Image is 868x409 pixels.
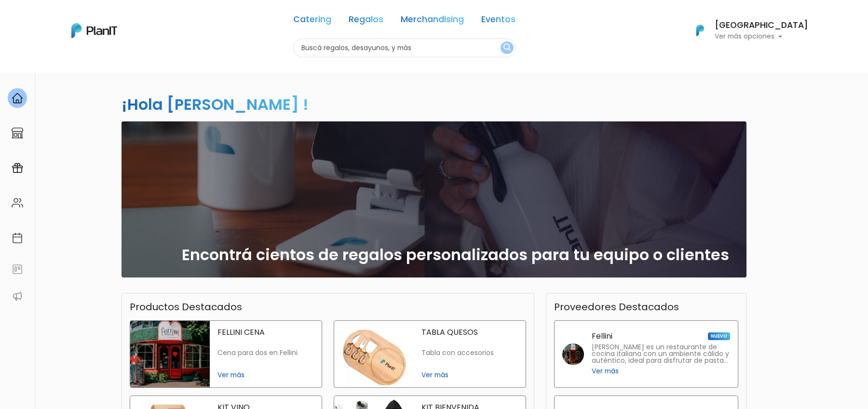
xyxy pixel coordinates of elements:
[182,246,729,264] h2: Encontrá cientos de regalos personalizados para tu equipo o clientes
[708,332,730,340] span: NUEVO
[562,343,584,365] img: fellini
[690,20,711,41] img: PlanIt Logo
[71,23,117,38] img: PlanIt Logo
[421,329,518,336] p: TABLA QUESOS
[12,197,23,209] img: people-662611757002400ad9ed0e3c099ab2801c6687ba6c219adb57efc949bc21e19d.svg
[334,320,526,388] a: tabla quesos TABLA QUESOS Tabla con accesorios Ver más
[715,21,808,30] h6: [GEOGRAPHIC_DATA]
[592,332,612,340] p: Fellini
[401,15,464,27] a: Merchandising
[421,349,518,357] p: Tabla con accesorios
[217,349,314,357] p: Cena para dos en Fellini
[554,320,738,388] a: Fellini NUEVO [PERSON_NAME] es un restaurante de cocina italiana con un ambiente cálido y auténti...
[122,93,309,115] h2: ¡Hola [PERSON_NAME] !
[130,320,322,388] a: fellini cena FELLINI CENA Cena para dos en Fellini Ver más
[592,366,619,376] span: Ver más
[592,344,730,364] p: [PERSON_NAME] es un restaurante de cocina italiana con un ambiente cálido y auténtico, ideal para...
[684,18,808,43] button: PlanIt Logo [GEOGRAPHIC_DATA] Ver más opciones
[217,329,314,336] p: FELLINI CENA
[12,290,23,302] img: partners-52edf745621dab592f3b2c58e3bca9d71375a7ef29c3b500c9f145b62cc070d4.svg
[12,127,23,139] img: marketplace-4ceaa7011d94191e9ded77b95e3339b90024bf715f7c57f8cf31f2d8c509eaba.svg
[217,370,314,380] span: Ver más
[503,43,511,53] img: search_button-432b6d5273f82d61273b3651a40e1bd1b912527efae98b1b7a1b2c0702e16a8d.svg
[421,370,518,380] span: Ver más
[554,301,679,313] h3: Proveedores Destacados
[481,15,515,27] a: Eventos
[349,15,383,27] a: Regalos
[293,15,331,27] a: Catering
[334,321,414,387] img: tabla quesos
[293,39,515,57] input: Buscá regalos, desayunos, y más
[12,92,23,104] img: home-e721727adea9d79c4d83392d1f703f7f8bce08238fde08b1acbfd93340b81755.svg
[130,301,242,313] h3: Productos Destacados
[715,33,808,40] p: Ver más opciones
[12,162,23,174] img: campaigns-02234683943229c281be62815700db0a1741e53638e28bf9629b52c665b00959.svg
[12,232,23,244] img: calendar-87d922413cdce8b2cf7b7f5f62616a5cf9e4887200fb71536465627b3292af00.svg
[12,264,23,275] img: feedback-78b5a0c8f98aac82b08bfc38622c3050aee476f2c9584af64705fc4e61158814.svg
[130,321,210,387] img: fellini cena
